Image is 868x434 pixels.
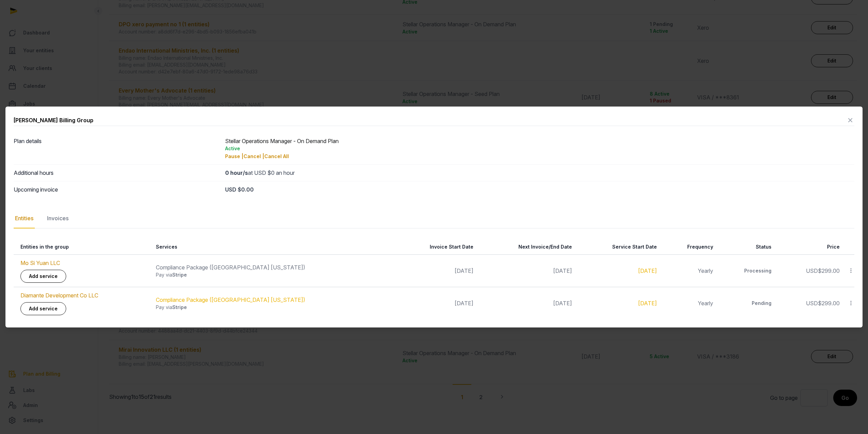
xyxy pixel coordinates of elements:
[20,302,66,315] a: Add service
[661,287,717,320] td: Yearly
[20,270,66,283] a: Add service
[225,169,248,176] strong: 0 hour/s
[244,153,264,159] span: Cancel |
[553,267,572,274] span: [DATE]
[818,300,840,307] span: $299.00
[14,209,854,228] nav: Tabs
[661,239,717,255] th: Frequency
[14,239,149,255] th: Entities in the group
[20,292,98,299] a: Diamante Development Co LLC
[553,300,572,307] span: [DATE]
[477,239,576,255] th: Next Invoice/End Date
[394,239,478,255] th: Invoice Start Date
[394,287,478,320] td: [DATE]
[14,209,35,228] div: Entities
[172,304,187,310] span: Stripe
[172,272,187,278] span: Stripe
[806,300,818,307] span: USD
[225,137,854,160] div: Stellar Operations Manager - On Demand Plan
[806,267,818,274] span: USD
[149,239,394,255] th: Services
[638,267,657,274] a: [DATE]
[14,116,93,124] div: [PERSON_NAME] Billing Group
[156,271,390,278] div: Pay via
[717,239,776,255] th: Status
[20,260,60,266] a: Mo Si Yuan LLC
[225,169,854,177] div: at USD $0 an hour
[394,255,478,287] td: [DATE]
[638,300,657,307] a: [DATE]
[818,267,840,274] span: $299.00
[46,209,70,228] div: Invoices
[156,296,305,303] a: Compliance Package ([GEOGRAPHIC_DATA] [US_STATE])
[724,267,771,274] div: Processing
[264,153,289,159] span: Cancel All
[724,300,771,307] div: Pending
[225,185,854,194] div: USD $0.00
[576,239,661,255] th: Service Start Date
[776,239,844,255] th: Price
[14,137,220,160] dt: Plan details
[156,263,390,271] div: Compliance Package ([GEOGRAPHIC_DATA] [US_STATE])
[225,153,244,159] span: Pause |
[14,185,220,194] dt: Upcoming invoice
[14,169,220,177] dt: Additional hours
[225,145,854,152] div: Active
[661,255,717,287] td: Yearly
[156,304,390,311] div: Pay via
